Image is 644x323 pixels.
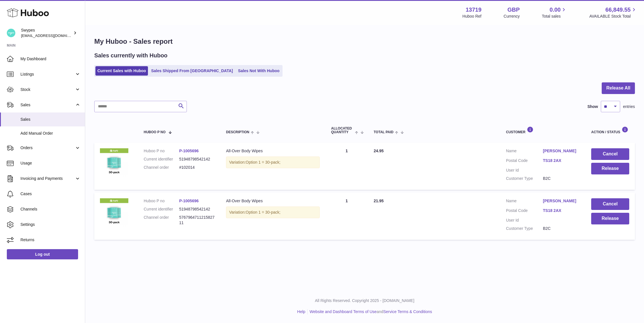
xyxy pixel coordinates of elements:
dd: 576796471121582711 [179,215,215,226]
a: [PERSON_NAME] [543,198,580,204]
span: Listings [20,72,75,77]
span: Option 1 = 30-pack; [246,160,281,164]
div: Variation: [226,157,320,168]
dt: Name [506,198,543,205]
h1: My Huboo - Sales report [94,37,635,46]
span: 24.95 [374,149,384,153]
span: Total sales [542,14,567,19]
dt: User Id [506,168,543,173]
span: Description [226,130,249,134]
span: 66,849.55 [605,6,631,14]
td: 1 [325,143,368,190]
dt: Customer Type [506,226,543,231]
div: Swypes [21,28,72,38]
span: entries [623,104,635,109]
li: and [308,309,432,314]
span: ALLOCATED Quantity [331,127,354,134]
a: 0.00 Total sales [542,6,567,19]
img: hello@swypes.co.uk [7,29,15,37]
img: 137191726829084.png [100,198,128,227]
span: Add Manual Order [20,131,81,136]
a: Log out [7,249,78,259]
dt: Customer Type [506,176,543,181]
dt: Huboo P no [144,148,179,154]
span: Usage [20,161,81,166]
span: Returns [20,237,81,243]
span: [EMAIL_ADDRESS][DOMAIN_NAME] [21,33,83,38]
a: Sales Shipped From [GEOGRAPHIC_DATA] [149,66,235,76]
a: Service Terms & Conditions [383,309,432,314]
button: Release [591,163,629,174]
strong: GBP [507,6,520,14]
span: Total paid [374,130,394,134]
span: Cases [20,191,81,197]
a: Current Sales with Huboo [95,66,148,76]
span: Sales [20,102,75,108]
dd: B2C [543,176,580,181]
dd: #102014 [179,165,215,170]
a: 66,849.55 AVAILABLE Stock Total [589,6,637,19]
img: 137191726829084.png [100,148,128,177]
dt: Current identifier [144,157,179,162]
a: P-1005696 [179,199,199,203]
button: Cancel [591,148,629,160]
div: Action / Status [591,126,629,134]
a: Help [297,309,306,314]
dt: Huboo P no [144,198,179,204]
div: All-Over Body Wipes [226,148,320,154]
span: 21.95 [374,199,384,203]
td: 1 [325,193,368,240]
dt: Postal Code [506,158,543,165]
a: TS18 2AX [543,208,580,213]
div: Customer [506,126,580,134]
h2: Sales currently with Huboo [94,52,168,59]
dt: Channel order [144,165,179,170]
div: All-Over Body Wipes [226,198,320,204]
span: AVAILABLE Stock Total [589,14,637,19]
dd: 51948798542142 [179,207,215,212]
button: Release [591,213,629,224]
dt: Channel order [144,215,179,226]
button: Cancel [591,198,629,210]
span: Orders [20,145,75,151]
dd: 51948798542142 [179,157,215,162]
span: My Dashboard [20,56,81,62]
strong: 13719 [466,6,482,14]
dt: Postal Code [506,208,543,215]
div: Variation: [226,207,320,218]
dd: B2C [543,226,580,231]
a: Sales Not With Huboo [236,66,281,76]
a: [PERSON_NAME] [543,148,580,154]
span: Huboo P no [144,130,166,134]
dt: Current identifier [144,207,179,212]
span: Option 1 = 30-pack; [246,210,281,214]
div: Huboo Ref [463,14,482,19]
p: All Rights Reserved. Copyright 2025 - [DOMAIN_NAME] [90,298,639,303]
dt: Name [506,148,543,155]
span: Invoicing and Payments [20,176,75,181]
a: P-1005696 [179,149,199,153]
span: Stock [20,87,75,92]
a: Website and Dashboard Terms of Use [310,309,377,314]
span: Settings [20,222,81,227]
dt: User Id [506,218,543,223]
span: Channels [20,207,81,212]
button: Release All [602,82,635,94]
a: TS18 2AX [543,158,580,163]
span: Sales [20,117,81,122]
span: 0.00 [550,6,561,14]
div: Currency [504,14,520,19]
label: Show [587,104,598,109]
